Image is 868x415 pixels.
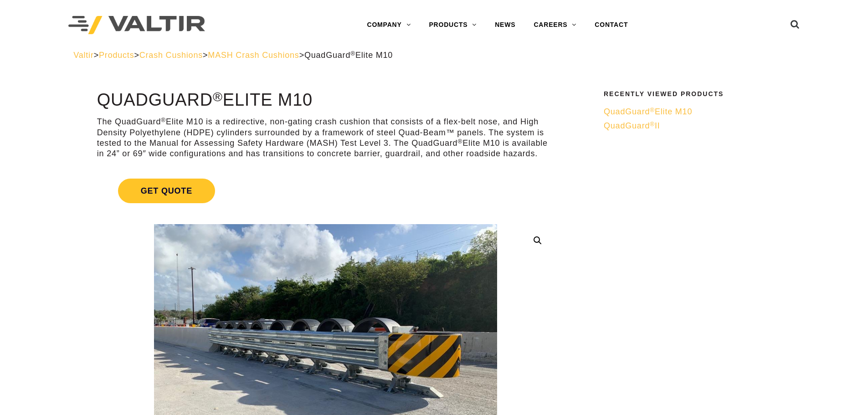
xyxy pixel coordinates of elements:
[604,107,692,116] span: QuadGuard Elite M10
[650,107,655,113] sup: ®
[358,16,420,34] a: COMPANY
[97,168,554,214] a: Get Quote
[99,51,134,60] a: Products
[604,121,789,131] a: QuadGuard®II
[524,16,586,34] a: CAREERS
[73,51,93,60] a: Valtir
[457,138,462,145] sup: ®
[586,16,637,34] a: CONTACT
[139,51,203,60] a: Crash Cushions
[604,91,789,97] h2: Recently Viewed Products
[304,51,393,60] span: QuadGuard Elite M10
[486,16,524,34] a: NEWS
[208,51,299,60] a: MASH Crash Cushions
[350,50,355,57] sup: ®
[118,179,215,203] span: Get Quote
[650,121,655,128] sup: ®
[161,117,166,123] sup: ®
[420,16,486,34] a: PRODUCTS
[68,16,205,35] img: Valtir
[97,117,554,159] p: The QuadGuard Elite M10 is a redirective, non-gating crash cushion that consists of a flex-belt n...
[97,91,554,110] h1: QuadGuard Elite M10
[604,121,660,130] span: QuadGuard II
[213,89,223,104] sup: ®
[604,107,789,117] a: QuadGuard®Elite M10
[73,50,795,61] div: > > > >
